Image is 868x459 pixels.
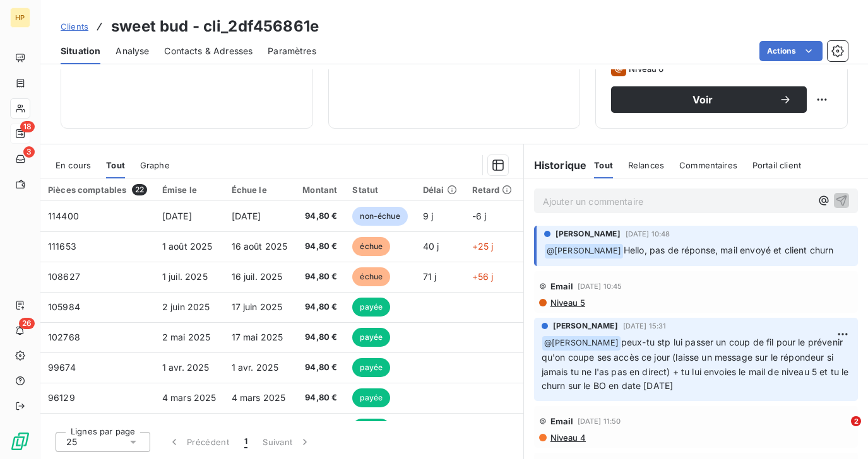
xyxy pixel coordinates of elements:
span: 16 juil. 2025 [232,271,283,282]
button: Actions [759,41,823,61]
div: Pièces comptables [48,184,147,195]
span: En cours [56,160,91,170]
button: Voir [611,86,807,113]
span: 94,80 € [302,210,337,223]
span: 94,80 € [302,270,337,283]
span: 40 j [423,241,439,252]
iframe: Intercom live chat [825,416,855,446]
span: Hello, pas de réponse, mail envoyé et client churn [624,245,834,255]
span: [PERSON_NAME] [553,320,618,332]
span: 17 juin 2025 [232,301,283,312]
span: 2 mai 2025 [162,332,211,342]
span: Situation [61,45,100,57]
button: Suivant [255,429,319,455]
span: Voir [626,95,779,105]
span: Clients [61,21,88,32]
span: 4 mars 2025 [232,392,286,403]
span: Paramètres [268,45,316,57]
span: 96129 [48,392,75,403]
span: Tout [594,160,613,170]
span: [DATE] [162,211,192,221]
span: +56 j [472,271,494,282]
span: [DATE] [232,211,261,221]
span: Email [550,281,574,291]
span: 22 [132,184,147,195]
span: 9 j [423,211,433,221]
span: Contacts & Adresses [164,45,253,57]
span: payée [352,419,390,438]
span: Analyse [116,45,149,57]
div: Émise le [162,185,217,195]
span: 16 août 2025 [232,241,288,252]
button: Précédent [160,429,237,455]
span: 111653 [48,241,76,252]
span: 1 juil. 2025 [162,271,208,282]
span: payée [352,298,390,317]
div: Retard [472,185,513,195]
span: peux-tu stp lui passer un coup de fil pour le prévenir qu'on coupe ses accès ce jour (laisse un m... [542,337,852,392]
span: 114400 [48,211,79,221]
span: 108627 [48,271,80,282]
span: +25 j [472,241,494,252]
span: [DATE] 10:48 [626,230,670,238]
span: 94,80 € [302,331,337,344]
div: HP [10,8,30,28]
div: Délai [423,185,457,195]
span: 94,80 € [302,392,337,404]
span: échue [352,237,390,256]
span: 1 [244,436,247,448]
span: 17 mai 2025 [232,332,283,342]
span: Portail client [752,160,801,170]
span: 26 [19,318,35,329]
span: échue [352,267,390,286]
span: [DATE] 10:45 [578,282,622,290]
span: 102768 [48,332,80,342]
button: 1 [237,429,255,455]
span: 99674 [48,362,76,373]
span: payée [352,328,390,347]
span: -6 j [472,211,487,221]
span: [PERSON_NAME] [556,228,621,240]
h3: sweet bud - cli_2df456861e [111,15,319,38]
span: 71 j [423,271,437,282]
span: @ [PERSON_NAME] [542,336,621,351]
span: 3 [23,146,35,158]
span: Relances [628,160,664,170]
h6: Historique [524,158,587,173]
span: 1 avr. 2025 [162,362,210,373]
span: Email [550,416,574,426]
span: 1 avr. 2025 [232,362,279,373]
a: Clients [61,20,88,33]
span: 2 juin 2025 [162,301,210,312]
span: @ [PERSON_NAME] [545,244,623,259]
span: 25 [66,436,77,448]
span: Niveau 4 [549,433,586,443]
span: 2 [851,416,861,426]
span: 105984 [48,301,80,312]
span: [DATE] 15:31 [623,322,667,330]
div: Statut [352,185,407,195]
span: 4 mars 2025 [162,392,217,403]
span: 94,80 € [302,240,337,253]
img: Logo LeanPay [10,431,30,451]
span: payée [352,388,390,407]
span: payée [352,358,390,377]
span: [DATE] 11:50 [578,417,621,425]
span: Graphe [140,160,170,170]
span: Tout [106,160,125,170]
span: Niveau 5 [549,298,585,308]
span: 94,80 € [302,301,337,313]
div: Montant [302,185,337,195]
span: 94,80 € [302,361,337,374]
span: 18 [20,121,35,132]
span: non-échue [352,207,407,226]
span: Commentaires [679,160,737,170]
div: Échue le [232,185,288,195]
span: 1 août 2025 [162,241,213,252]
